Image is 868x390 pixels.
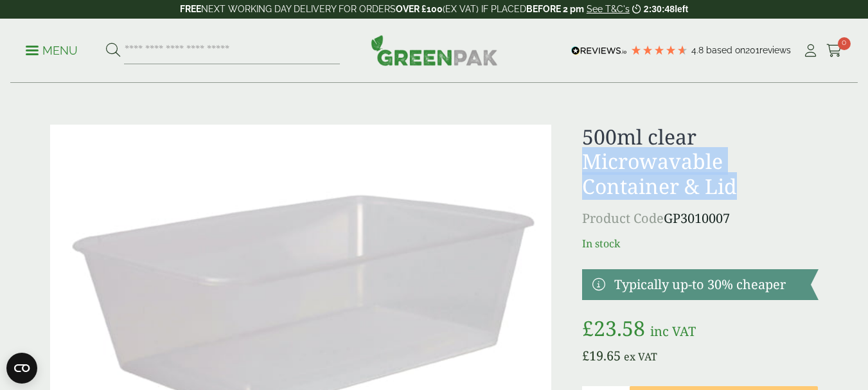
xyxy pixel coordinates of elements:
span: Product Code [582,209,664,227]
strong: BEFORE 2 pm [526,4,584,14]
span: 0 [838,37,851,50]
p: Menu [26,43,78,58]
span: 4.8 [691,45,706,55]
h1: 500ml clear Microwavable Container & Lid [582,125,818,199]
i: Cart [826,44,842,57]
strong: OVER £100 [396,4,443,14]
img: REVIEWS.io [571,46,627,55]
span: inc VAT [650,323,696,340]
span: 2:30:48 [644,4,675,14]
img: GreenPak Supplies [371,35,498,66]
a: 0 [826,41,842,60]
span: £ [582,347,589,364]
span: 201 [745,45,759,55]
p: GP3010007 [582,209,818,228]
button: Open CMP widget [6,353,37,384]
i: My Account [802,44,819,57]
a: Menu [26,43,78,56]
span: Based on [706,45,745,55]
p: In stock [582,236,818,251]
bdi: 19.65 [582,347,621,364]
a: See T&C's [587,4,630,14]
span: reviews [759,45,791,55]
span: £ [582,314,594,342]
span: ex VAT [624,350,657,364]
bdi: 23.58 [582,314,645,342]
strong: FREE [180,4,201,14]
div: 4.79 Stars [630,44,688,56]
span: left [675,4,688,14]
